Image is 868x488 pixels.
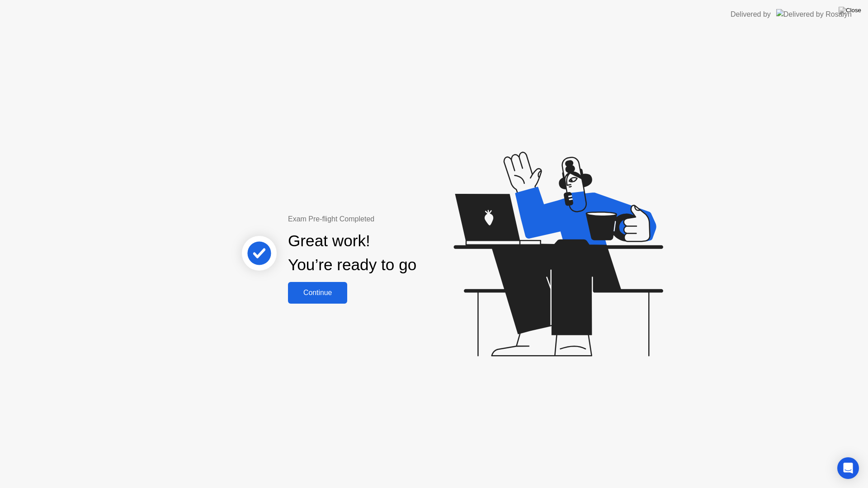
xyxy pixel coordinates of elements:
div: Open Intercom Messenger [837,457,859,479]
button: Continue [288,282,347,304]
img: Close [839,7,861,14]
img: Delivered by Rosalyn [776,9,852,19]
div: Exam Pre-flight Completed [288,214,475,225]
div: Delivered by [731,9,771,20]
div: Continue [291,289,344,297]
div: Great work! You’re ready to go [288,229,416,277]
